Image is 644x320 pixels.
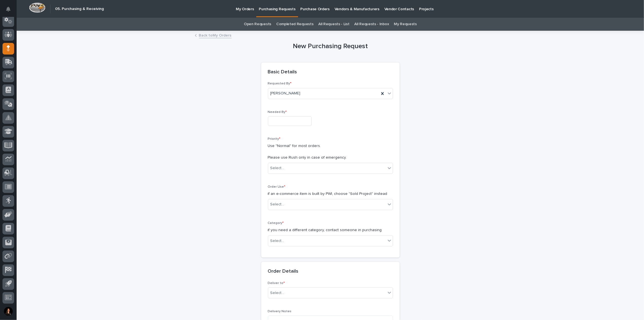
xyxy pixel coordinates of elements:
[268,269,299,275] h2: Order Details
[268,221,284,225] span: Category
[268,137,281,141] span: Priority
[268,227,393,233] p: if you need a different category, contact someone in purchasing
[199,32,232,38] a: Back toMy Orders
[276,18,313,31] a: Completed Requests
[268,282,285,285] span: Deliver to
[394,18,417,31] a: My Requests
[270,202,284,207] div: Select...
[268,143,393,160] p: Use "Normal" for most orders. Please use Rush only in case of emergency.
[268,82,292,85] span: Requested By
[7,7,14,16] div: Notifications
[2,3,14,15] button: Notifications
[29,2,45,13] img: Workspace Logo
[355,18,389,31] a: All Requests - Inbox
[2,306,14,317] button: users-avatar
[268,69,297,75] h2: Basic Details
[270,238,284,244] div: Select...
[270,91,301,96] span: [PERSON_NAME]
[270,290,284,296] div: Select...
[268,185,286,189] span: Order Use
[268,110,287,114] span: Needed By
[55,7,104,11] h2: 05. Purchasing & Receiving
[261,42,400,50] h1: New Purchasing Request
[270,165,284,171] div: Select...
[268,310,292,313] span: Delivery Notes
[268,191,393,197] p: if an e-commerce item is built by PWI, choose "Sold Project" instead
[244,18,271,31] a: Open Requests
[318,18,349,31] a: All Requests - List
